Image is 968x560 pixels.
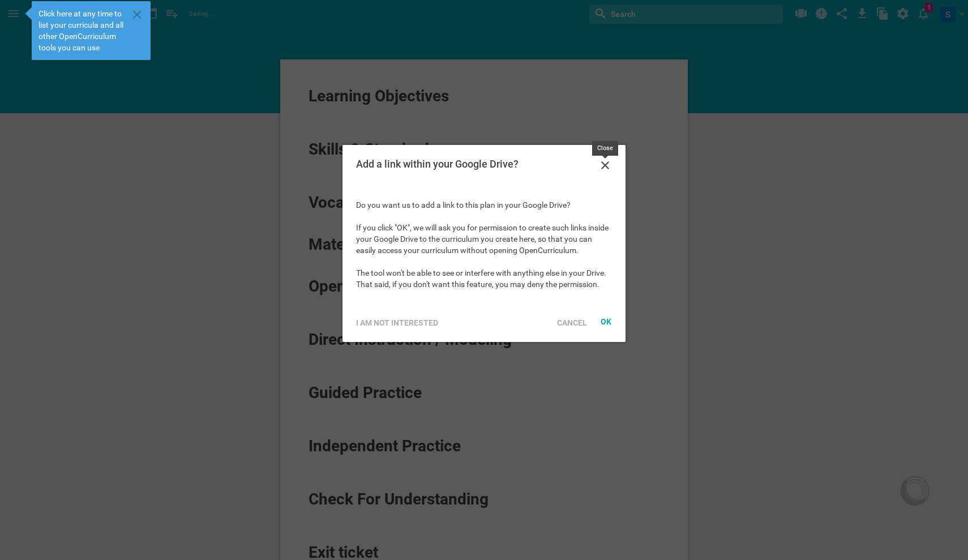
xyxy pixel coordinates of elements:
div: Close [592,141,618,156]
div: Cancel [550,310,594,335]
div: Do you want us to add a link to this plan in your Google Drive? If you click "OK", we will ask yo... [342,186,626,303]
div: I am not interested [349,310,445,335]
div: Add a link within your Google Drive? [356,159,586,170]
span: Click here at any time to list your curricula and all other OpenCurriculum tools you can use [38,8,128,53]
